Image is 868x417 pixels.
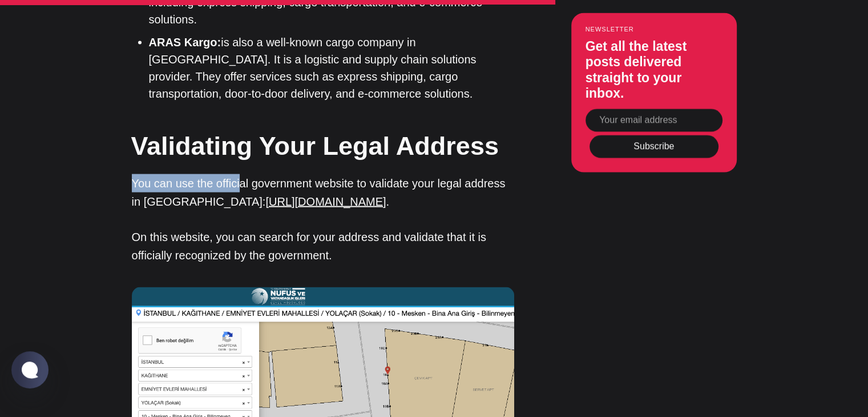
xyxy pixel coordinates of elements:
[149,36,221,49] strong: ARAS Kargo:
[265,195,386,208] a: [URL][DOMAIN_NAME]
[132,228,514,264] p: On this website, you can search for your address and validate that it is officially recognized by...
[586,109,722,131] input: Your email address
[149,34,514,102] li: is also a well-known cargo company in [GEOGRAPHIC_DATA]. It is a logistic and supply chain soluti...
[586,38,722,101] h3: Get all the latest posts delivered straight to your inbox.
[590,135,718,158] button: Subscribe
[131,128,514,164] h2: Validating Your Legal Address
[586,25,722,32] small: Newsletter
[132,174,514,211] p: You can use the official government website to validate your legal address in [GEOGRAPHIC_DATA]: .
